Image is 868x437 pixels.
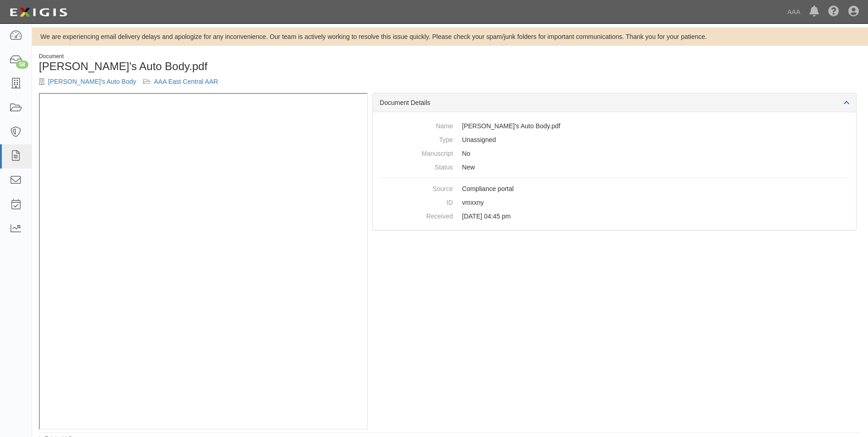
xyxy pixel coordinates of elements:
[373,93,856,112] div: Document Details
[39,53,443,60] div: Document
[380,147,453,158] dt: Manuscript
[154,78,218,85] a: AAA East Central AAR
[380,160,849,174] dd: New
[16,60,28,69] div: 58
[380,182,453,193] dt: Source
[380,133,849,147] dd: Unassigned
[32,32,868,41] div: We are experiencing email delivery delays and apologize for any inconvenience. Our team is active...
[380,196,453,207] dt: ID
[39,60,443,72] h1: [PERSON_NAME]'s Auto Body.pdf
[828,6,839,17] i: Help Center - Complianz
[380,209,453,221] dt: Received
[48,78,136,85] a: [PERSON_NAME]'s Auto Body
[380,147,849,160] dd: No
[380,119,453,131] dt: Name
[380,196,849,209] dd: vmxxny
[380,133,453,144] dt: Type
[380,160,453,172] dt: Status
[783,3,805,21] a: AAA
[380,119,849,133] dd: [PERSON_NAME]'s Auto Body.pdf
[380,209,849,223] dd: [DATE] 04:45 pm
[7,4,70,21] img: logo-5460c22ac91f19d4615b14bd174203de0afe785f0fc80cf4dbbc73dc1793850b.png
[380,182,849,196] dd: Compliance portal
